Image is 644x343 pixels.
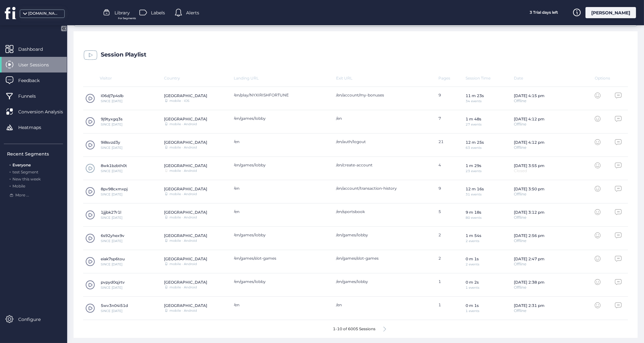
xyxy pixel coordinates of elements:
span: . [10,175,11,181]
div: 23 events [466,170,482,173]
div: [GEOGRAPHIC_DATA] [164,93,207,98]
div: [DATE] 3:55 pm [514,163,545,168]
div: 0 m 1s [466,303,479,308]
div: Offline [514,146,545,149]
div: 1 events [466,286,479,289]
span: Feedback [18,77,49,84]
div: 1-10 of 6005 Sessions [333,327,375,331]
div: /en/sportsbook [336,209,432,214]
div: [PERSON_NAME] [585,7,636,18]
div: 9 [438,93,465,104]
span: Library [114,9,130,16]
div: 9 m 18s [466,210,482,215]
div: SINCE [DATE] [101,216,122,219]
div: 8wk1bzbth0t [101,163,127,168]
div: Visitor [83,76,164,80]
div: 7 [438,116,465,127]
div: /en/auth/logout [336,139,432,144]
div: 27 events [466,123,482,126]
div: mobile · Android [169,309,197,312]
div: [GEOGRAPHIC_DATA] [164,280,207,285]
div: /en/play/NYXIRISHFORTUNE [234,93,330,97]
div: SINCE [DATE] [101,170,127,173]
div: [GEOGRAPHIC_DATA] [164,256,207,261]
div: [GEOGRAPHIC_DATA] [164,303,207,308]
div: 2 events [466,240,481,243]
div: mobile · Android [169,239,197,242]
div: mobile · Android [169,263,197,266]
span: test Segment [12,170,38,174]
div: 9 [438,186,465,197]
div: 1 [438,302,465,314]
div: mobile · Android [169,169,197,172]
div: Closed [514,169,545,173]
div: mobile · Android [169,123,197,126]
div: 6s92yhex9v [101,233,124,238]
div: Offline [514,239,545,243]
span: . [10,168,11,174]
div: /en/games/lobby [336,279,432,284]
div: 63 events [466,146,484,149]
div: 1 m 29s [466,163,482,168]
div: 5 [438,209,465,221]
span: Heatmaps [18,124,51,131]
div: /en/games/lobby [234,232,330,237]
span: Everyone [12,163,31,167]
span: . [10,161,11,167]
div: Offline [514,122,545,126]
div: Offline [514,309,545,313]
div: 9j9tyxgq3s [101,117,122,121]
div: 1 m 48s [466,117,482,121]
div: Pages [438,76,465,80]
div: 9i8svzd3y [101,140,122,145]
div: 12 m 16s [466,187,484,191]
div: /en [336,116,432,121]
div: /en [234,209,330,214]
div: 12 m 25s [466,140,484,145]
div: 3 Trial days left [520,7,568,18]
div: 0 m 2s [466,280,479,285]
span: Labels [151,9,165,16]
span: Conversion Analysis [18,108,73,115]
div: 1 [438,279,465,291]
div: Exit URL [336,76,438,80]
span: . [10,182,11,188]
span: For Segments [118,16,136,20]
div: 1jjjbk27r1l [101,210,122,215]
div: Date [514,76,595,80]
div: /en/games/slot-games [234,256,330,261]
div: /en/create-account [336,163,432,167]
div: eiak7sp6tou [101,256,125,261]
div: 0 m 1s [466,256,479,261]
div: Session Playlist [101,52,146,58]
div: /en [336,302,432,307]
div: 2 [438,232,465,244]
div: [GEOGRAPHIC_DATA] [164,233,207,238]
div: [DOMAIN_NAME] [28,11,60,17]
div: /en/games/slot-games [336,256,432,261]
div: Offline [514,192,545,196]
div: mobile · Android [169,216,197,219]
div: /en/games/lobby [234,279,330,284]
div: 1 events [466,309,479,313]
div: 2 [438,256,465,267]
div: 8pv98cxmxpj [101,187,128,191]
div: 4 [438,163,465,174]
span: More ... [15,192,29,198]
div: SINCE [DATE] [101,286,125,289]
div: Offline [514,216,545,219]
div: [GEOGRAPHIC_DATA] [164,163,207,168]
div: SINCE [DATE] [101,100,123,103]
span: User Sessions [18,61,59,68]
div: /en/games/lobby [336,232,432,237]
div: /en/games/lobby [234,116,330,121]
span: Dashboard [18,46,52,53]
div: /en/games/lobby [234,163,330,167]
div: [GEOGRAPHIC_DATA] [164,210,207,215]
span: Mobile [12,184,25,188]
div: mobile · Android [169,146,197,149]
div: 21 [438,139,465,151]
div: mobile · iOS [169,99,189,103]
div: 11 m 23s [466,93,484,98]
div: Landing URL [234,76,336,80]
